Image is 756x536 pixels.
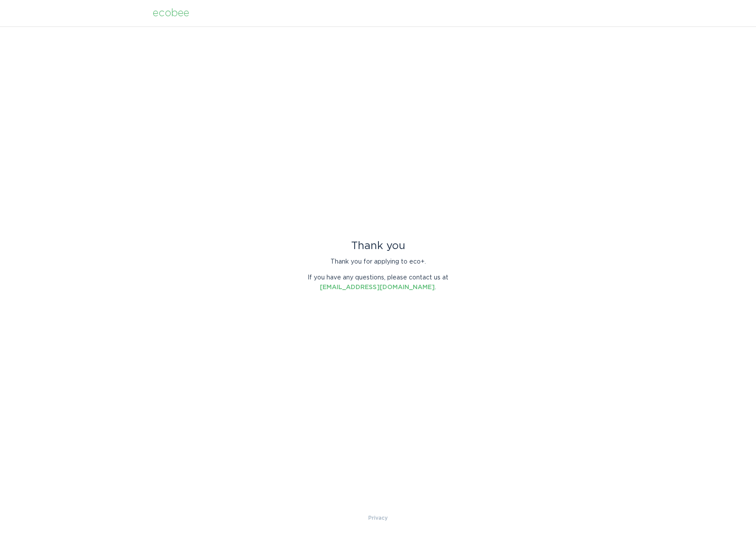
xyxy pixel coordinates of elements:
[368,513,388,523] a: Privacy Policy & Terms of Use
[301,241,455,251] div: Thank you
[320,284,435,290] a: [EMAIL_ADDRESS][DOMAIN_NAME]
[301,273,455,292] p: If you have any questions, please contact us at .
[301,257,455,267] p: Thank you for applying to eco+.
[153,8,189,18] div: ecobee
